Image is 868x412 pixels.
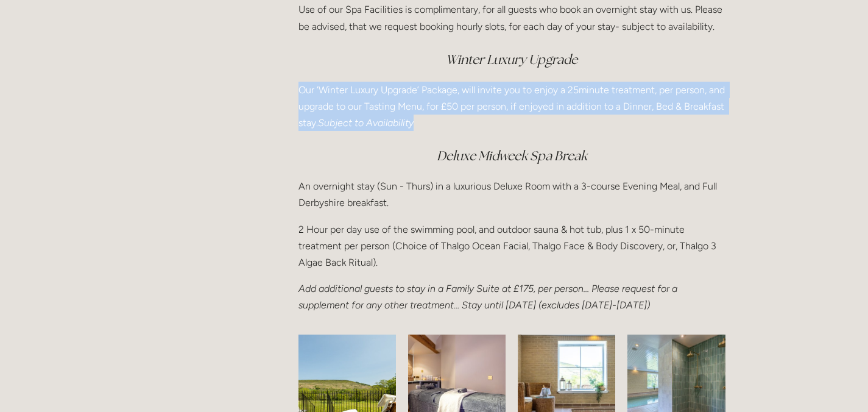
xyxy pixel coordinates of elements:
[318,117,414,129] em: Subject to Availability
[437,147,587,164] em: Deluxe Midweek Spa Break
[298,1,725,34] p: Use of our Spa Facilities is complimentary, for all guests who book an overnight stay with us. Pl...
[298,283,680,311] em: Add additional guests to stay in a Family Suite at £175, per person… Please request for a supplem...
[446,51,577,68] em: Winter Luxury Upgrade
[298,178,725,211] p: An overnight stay (Sun - Thurs) in a luxurious Deluxe Room with a 3-course Evening Meal, and Full...
[298,221,725,271] p: 2 Hour per day use of the swimming pool, and outdoor sauna & hot tub, plus 1 x 50-minute treatmen...
[298,82,725,132] p: Our ‘Winter Luxury Upgrade’ Package, will invite you to enjoy a 25minute treatment, per person, a...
